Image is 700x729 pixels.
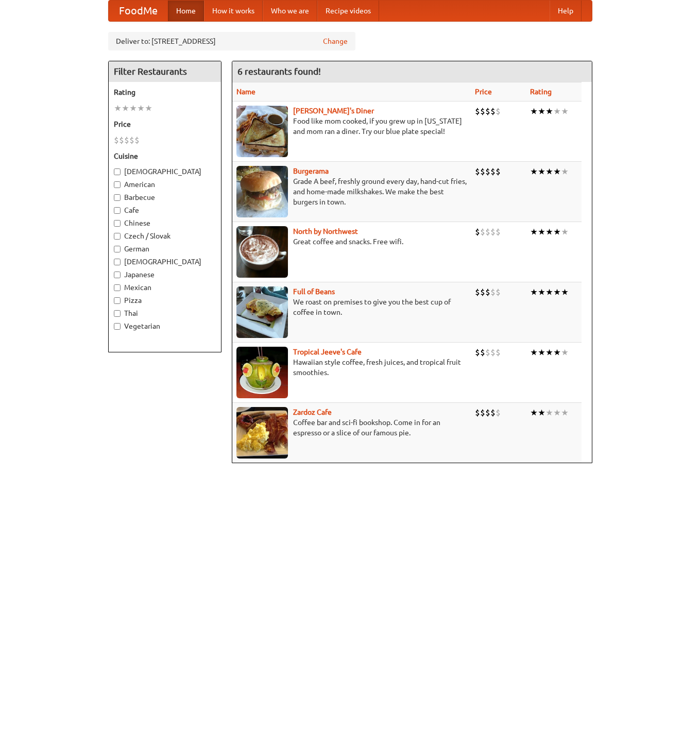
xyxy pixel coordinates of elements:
[485,226,490,238] li: $
[114,259,121,265] input: [DEMOGRAPHIC_DATA]
[114,257,216,267] label: [DEMOGRAPHIC_DATA]
[236,286,288,338] img: beans.jpg
[561,166,569,177] li: ★
[475,347,480,358] li: $
[114,103,122,114] li: ★
[119,134,124,146] li: $
[485,407,490,418] li: $
[553,407,561,418] li: ★
[237,66,321,76] ng-pluralize: 6 restaurants found!
[129,134,134,146] li: $
[236,226,288,278] img: north.jpg
[480,407,485,418] li: $
[293,348,362,356] a: Tropical Jeeve's Cafe
[317,1,379,21] a: Recipe videos
[236,176,467,207] p: Grade A beef, freshly ground every day, hand-cut fries, and home-made milkshakes. We make the bes...
[496,106,501,117] li: $
[114,181,121,188] input: American
[293,107,374,115] a: [PERSON_NAME]'s Diner
[114,321,216,331] label: Vegetarian
[293,167,329,175] a: Burgerama
[114,87,216,97] h5: Rating
[545,347,553,358] li: ★
[236,417,467,438] p: Coffee bar and sci-fi bookshop. Come in for an espresso or a slice of our famous pie.
[496,286,501,298] li: $
[168,1,204,21] a: Home
[114,284,121,291] input: Mexican
[530,407,538,418] li: ★
[538,226,545,238] li: ★
[108,32,355,50] div: Deliver to: [STREET_ADDRESS]
[485,347,490,358] li: $
[236,106,288,157] img: sallys.jpg
[490,286,496,298] li: $
[114,246,121,252] input: German
[538,407,545,418] li: ★
[293,227,358,235] b: North by Northwest
[475,407,480,418] li: $
[293,287,335,296] a: Full of Beans
[114,205,216,215] label: Cafe
[496,226,501,238] li: $
[475,88,492,96] a: Price
[561,286,569,298] li: ★
[530,106,538,117] li: ★
[530,286,538,298] li: ★
[496,347,501,358] li: $
[114,244,216,254] label: German
[109,61,221,82] h4: Filter Restaurants
[538,166,545,177] li: ★
[530,166,538,177] li: ★
[553,286,561,298] li: ★
[114,272,121,278] input: Japanese
[114,194,121,201] input: Barbecue
[490,226,496,238] li: $
[530,347,538,358] li: ★
[323,36,348,46] a: Change
[114,297,121,304] input: Pizza
[490,407,496,418] li: $
[538,106,545,117] li: ★
[109,1,168,21] a: FoodMe
[553,166,561,177] li: ★
[485,286,490,298] li: $
[114,282,216,293] label: Mexican
[236,88,255,96] a: Name
[545,407,553,418] li: ★
[480,166,485,177] li: $
[122,103,129,114] li: ★
[485,166,490,177] li: $
[538,347,545,358] li: ★
[114,295,216,306] label: Pizza
[236,357,467,378] p: Hawaiian style coffee, fresh juices, and tropical fruit smoothies.
[553,226,561,238] li: ★
[114,134,119,146] li: $
[561,106,569,117] li: ★
[530,88,552,96] a: Rating
[545,226,553,238] li: ★
[293,408,332,416] b: Zardoz Cafe
[114,151,216,161] h5: Cuisine
[480,347,485,358] li: $
[129,103,137,114] li: ★
[236,236,467,247] p: Great coffee and snacks. Free wifi.
[561,407,569,418] li: ★
[114,233,121,240] input: Czech / Slovak
[553,347,561,358] li: ★
[490,347,496,358] li: $
[263,1,317,21] a: Who we are
[114,218,216,228] label: Chinese
[480,106,485,117] li: $
[114,166,216,177] label: [DEMOGRAPHIC_DATA]
[545,106,553,117] li: ★
[114,220,121,227] input: Chinese
[114,168,121,175] input: [DEMOGRAPHIC_DATA]
[545,166,553,177] li: ★
[538,286,545,298] li: ★
[475,166,480,177] li: $
[561,226,569,238] li: ★
[236,166,288,217] img: burgerama.jpg
[561,347,569,358] li: ★
[236,116,467,137] p: Food like mom cooked, if you grew up in [US_STATE] and mom ran a diner. Try our blue plate special!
